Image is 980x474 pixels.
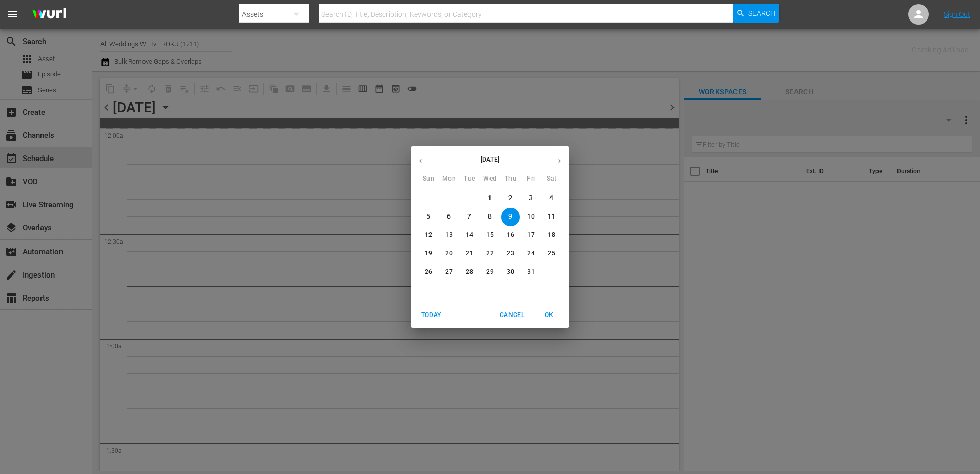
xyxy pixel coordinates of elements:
button: 23 [501,245,520,263]
span: Tue [460,174,479,184]
p: 21 [466,249,473,258]
p: 28 [466,268,473,276]
button: OK [533,307,565,324]
button: 11 [542,208,561,226]
button: 25 [542,245,561,263]
button: 15 [481,226,499,245]
p: 10 [527,212,535,221]
p: 18 [548,231,555,240]
p: 11 [548,212,555,221]
span: Search [748,4,775,23]
p: [DATE] [431,155,549,164]
button: 2 [501,189,520,208]
p: 9 [508,212,512,221]
p: 5 [426,212,430,221]
p: 30 [507,268,514,276]
button: 28 [460,263,479,282]
p: 20 [445,249,453,258]
p: 1 [488,194,492,203]
button: 30 [501,263,520,282]
button: 27 [440,263,458,282]
span: Sun [419,174,438,184]
p: 31 [527,268,535,276]
button: 16 [501,226,520,245]
span: Mon [440,174,458,184]
button: 18 [542,226,561,245]
p: 22 [486,249,494,258]
button: 29 [481,263,499,282]
button: 21 [460,245,479,263]
p: 26 [425,268,432,276]
p: 2 [508,194,512,203]
button: 12 [419,226,438,245]
p: 24 [527,249,535,258]
button: 7 [460,208,479,226]
a: Sign Out [944,10,970,18]
button: 31 [522,263,540,282]
span: Wed [481,174,499,184]
p: 4 [549,194,553,203]
button: 8 [481,208,499,226]
button: 22 [481,245,499,263]
button: 10 [522,208,540,226]
button: 19 [419,245,438,263]
p: 7 [467,212,471,221]
p: 15 [486,231,494,240]
p: 25 [548,249,555,258]
p: 29 [486,268,494,276]
span: Cancel [500,310,524,321]
button: 20 [440,245,458,263]
button: 4 [542,189,561,208]
p: 16 [507,231,514,240]
img: ans4CAIJ8jUAAAAAAAAAAAAAAAAAAAAAAAAgQb4GAAAAAAAAAAAAAAAAAAAAAAAAJMjXAAAAAAAAAAAAAAAAAAAAAAAAgAT5G... [25,3,74,27]
button: 14 [460,226,479,245]
button: 6 [440,208,458,226]
span: Thu [501,174,520,184]
span: Today [419,310,443,321]
p: 17 [527,231,535,240]
p: 14 [466,231,473,240]
p: 8 [488,212,492,221]
p: 6 [447,212,451,221]
span: OK [537,310,561,321]
button: 24 [522,245,540,263]
p: 27 [445,268,453,276]
button: 5 [419,208,438,226]
button: 3 [522,189,540,208]
p: 23 [507,249,514,258]
p: 3 [529,194,533,203]
button: 9 [501,208,520,226]
button: 17 [522,226,540,245]
button: Today [415,307,447,324]
span: Fri [522,174,540,184]
button: Cancel [496,307,528,324]
button: 13 [440,226,458,245]
span: Sat [542,174,561,184]
p: 12 [425,231,432,240]
p: 19 [425,249,432,258]
button: 26 [419,263,438,282]
span: menu [6,8,18,21]
p: 13 [445,231,453,240]
button: 1 [481,189,499,208]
